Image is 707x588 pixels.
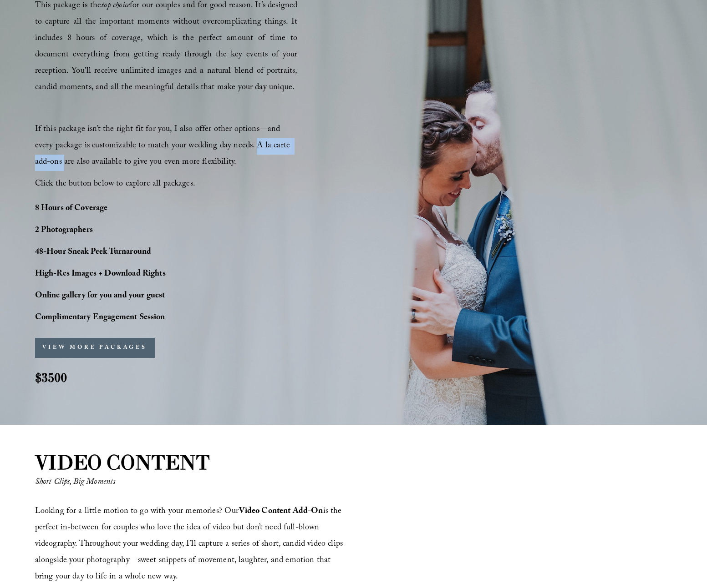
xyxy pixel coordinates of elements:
span: If this package isn’t the right fit for you, I also offer other options—and every package is cust... [35,123,293,170]
strong: High-Res Images + Download Rights [35,267,166,281]
strong: 8 Hours of Coverage [35,202,108,216]
strong: VIDEO CONTENT [35,450,210,475]
span: Click the button below to explore all packages. [35,177,195,191]
strong: Online gallery for you and your guest [35,289,165,303]
strong: 48-Hour Sneak Peek Turnaround [35,246,152,260]
strong: $3500 [35,369,67,386]
em: Short Clips, Big Moments [35,476,116,490]
span: Looking for a little motion to go with your memories? Our is the perfect in-between for couples w... [35,505,346,584]
strong: Complimentary Engagement Session [35,311,165,325]
strong: 2 Photographers [35,224,93,238]
button: VIEW MORE PACKAGES [35,338,155,358]
strong: Video Content Add-On [239,505,323,519]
